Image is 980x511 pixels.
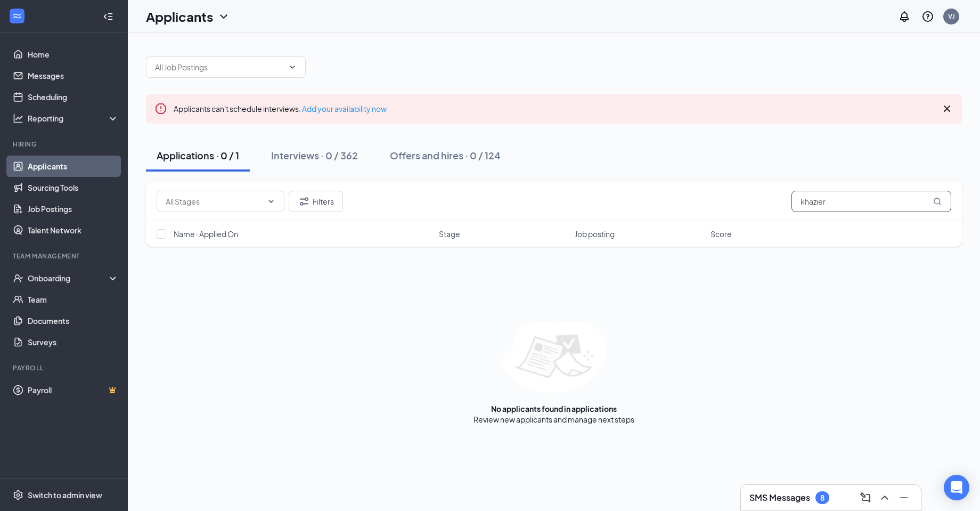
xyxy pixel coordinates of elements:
button: Filter Filters [289,191,343,212]
a: Messages [28,65,119,86]
svg: Error [154,102,167,115]
div: Reporting [28,113,119,124]
a: Surveys [28,331,119,353]
a: Sourcing Tools [28,177,119,198]
button: ComposeMessage [857,489,874,506]
svg: Notifications [898,10,911,23]
svg: Cross [941,102,953,115]
a: Add your availability now [302,104,387,113]
span: Name · Applied On [174,229,238,239]
svg: Minimize [897,491,910,504]
a: Documents [28,310,119,331]
input: Search in applications [791,191,951,212]
a: Home [28,44,119,65]
a: Talent Network [28,220,119,241]
input: All Job Postings [155,61,284,73]
span: Stage [439,229,460,239]
button: Minimize [895,489,912,506]
svg: ChevronDown [267,197,275,206]
svg: QuestionInfo [921,10,934,23]
button: ChevronUp [876,489,893,506]
a: Team [28,289,119,310]
div: Onboarding [28,273,110,283]
div: No applicants found in applications [491,403,617,414]
span: Score [710,229,732,239]
svg: Collapse [103,11,113,22]
div: Hiring [13,140,117,149]
a: Applicants [28,156,119,177]
svg: Filter [298,195,311,208]
svg: UserCheck [13,273,23,283]
svg: ComposeMessage [859,491,872,504]
a: Scheduling [28,86,119,108]
a: PayrollCrown [28,379,119,401]
div: Open Intercom Messenger [944,475,969,500]
h3: SMS Messages [749,492,810,504]
a: Job Postings [28,198,119,220]
div: Applications · 0 / 1 [157,149,239,162]
h1: Applicants [146,7,213,26]
svg: Analysis [13,113,23,124]
div: VJ [948,12,955,21]
div: Switch to admin view [28,490,102,500]
svg: ChevronDown [288,63,297,71]
div: Payroll [13,363,117,372]
img: empty-state [502,321,606,393]
svg: MagnifyingGlass [933,197,942,206]
div: Interviews · 0 / 362 [271,149,358,162]
span: Job posting [575,229,615,239]
svg: ChevronDown [217,10,230,23]
svg: WorkstreamLogo [12,11,22,21]
div: Team Management [13,252,117,261]
span: Applicants can't schedule interviews. [174,104,387,113]
svg: Settings [13,490,23,500]
input: All Stages [166,196,263,207]
div: 8 [820,493,824,502]
div: Offers and hires · 0 / 124 [390,149,501,162]
div: Review new applicants and manage next steps [473,414,634,425]
svg: ChevronUp [878,491,891,504]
